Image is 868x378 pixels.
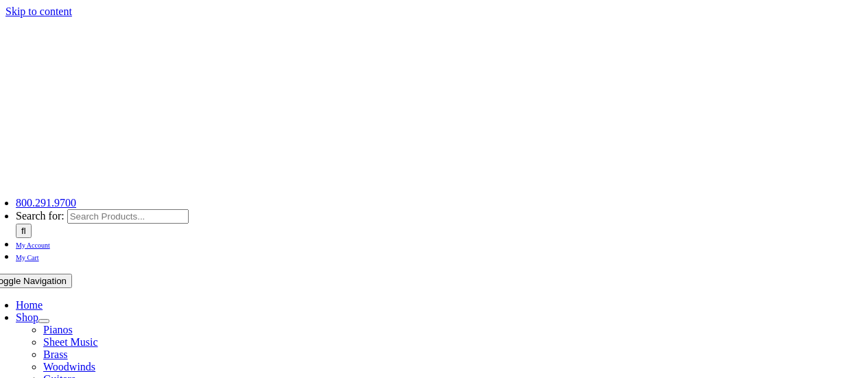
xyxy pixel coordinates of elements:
[67,209,189,224] input: Search Products...
[43,324,73,335] a: Pianos
[16,210,64,222] span: Search for:
[16,250,39,262] a: My Cart
[43,336,98,348] a: Sheet Music
[16,311,38,323] a: Shop
[43,349,68,360] a: Brass
[16,197,76,209] a: 800.291.9700
[5,5,72,17] a: Skip to content
[16,299,43,311] a: Home
[16,224,32,238] input: Search
[43,361,95,373] a: Woodwinds
[38,319,49,323] button: Open submenu of Shop
[16,238,50,250] a: My Account
[16,254,39,261] span: My Cart
[16,241,50,249] span: My Account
